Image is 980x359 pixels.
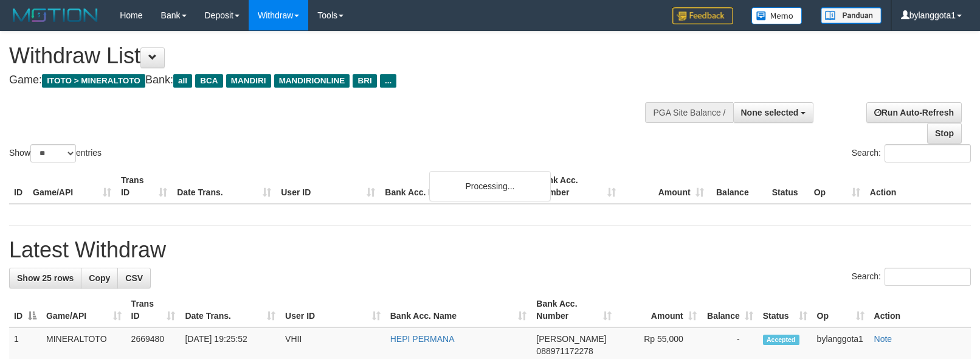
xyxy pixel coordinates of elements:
th: Action [865,169,971,204]
th: Game/API: activate to sort column ascending [41,293,126,327]
th: Balance [709,169,767,204]
th: User ID [276,169,380,204]
span: MANDIRI [226,74,271,88]
span: Copy 088971172278 to clipboard [536,346,593,356]
span: Accepted [763,335,799,345]
th: Bank Acc. Number: activate to sort column ascending [531,293,616,327]
label: Search: [852,144,971,162]
span: all [173,74,192,88]
th: Status: activate to sort column ascending [758,293,812,327]
a: Show 25 rows [9,268,81,288]
img: Feedback.jpg [672,7,733,24]
h1: Latest Withdraw [9,238,971,262]
span: Copy [89,273,110,283]
a: Copy [81,268,118,288]
th: User ID: activate to sort column ascending [280,293,385,327]
th: Trans ID: activate to sort column ascending [126,293,181,327]
select: Showentries [30,144,76,162]
th: Status [767,169,809,204]
span: None selected [741,108,799,117]
th: Date Trans.: activate to sort column ascending [180,293,280,327]
th: Trans ID [116,169,172,204]
label: Search: [852,268,971,286]
span: MANDIRIONLINE [274,74,350,88]
img: panduan.png [821,7,882,24]
a: Stop [927,123,962,144]
a: CSV [117,268,151,288]
label: Show entries [9,144,102,162]
span: ITOTO > MINERALTOTO [42,74,145,88]
th: Game/API [28,169,116,204]
button: None selected [733,102,814,123]
a: Run Auto-Refresh [866,102,962,123]
img: MOTION_logo.png [9,6,102,24]
th: Balance: activate to sort column ascending [702,293,758,327]
h1: Withdraw List [9,44,641,68]
th: ID: activate to sort column descending [9,293,41,327]
img: Button%20Memo.svg [751,7,802,24]
h4: Game: Bank: [9,74,641,86]
th: Bank Acc. Name [380,169,532,204]
span: [PERSON_NAME] [536,334,606,344]
div: Processing... [429,171,551,201]
span: Show 25 rows [17,273,74,283]
th: Op [809,169,865,204]
th: Op: activate to sort column ascending [812,293,869,327]
th: Date Trans. [172,169,276,204]
div: PGA Site Balance / [645,102,733,123]
input: Search: [885,268,971,286]
th: Amount: activate to sort column ascending [616,293,702,327]
a: HEPI PERMANA [390,334,455,344]
span: CSV [125,273,143,283]
th: Bank Acc. Number [532,169,620,204]
th: ID [9,169,28,204]
input: Search: [885,144,971,162]
span: BCA [195,74,223,88]
th: Bank Acc. Name: activate to sort column ascending [385,293,532,327]
span: ... [380,74,396,88]
th: Amount [621,169,709,204]
span: BRI [353,74,376,88]
a: Note [874,334,892,344]
th: Action [869,293,971,327]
